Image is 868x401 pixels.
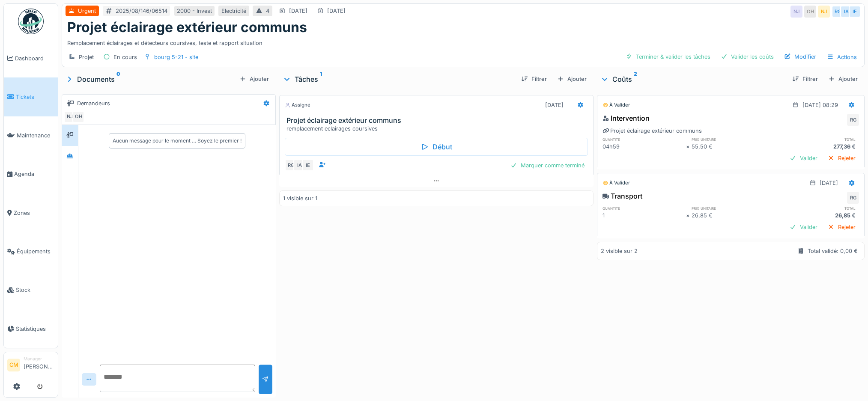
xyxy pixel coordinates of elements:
[847,192,859,204] div: RG
[818,6,830,18] div: NJ
[67,36,859,47] div: Remplacement éclairages et détecteurs coursives, teste et rapport situation
[113,137,242,145] div: Aucun message pour le moment … Soyez le premier !
[67,19,307,36] h1: Projet éclairage extérieur communs
[824,152,859,164] div: Rejeter
[4,155,58,193] a: Agenda
[849,6,861,18] div: IE
[4,271,58,309] a: Stock
[285,101,310,109] div: Assigné
[840,6,852,18] div: IA
[600,74,785,84] div: Coûts
[14,209,54,217] span: Zones
[786,221,821,233] div: Valider
[4,39,58,77] a: Dashboard
[4,232,58,270] a: Équipements
[603,137,686,142] h6: quantité
[7,359,20,371] li: CM
[603,101,630,109] div: À valider
[603,179,630,187] div: À valider
[789,73,821,85] div: Filtrer
[177,7,212,15] div: 2000 - Invest
[507,160,588,171] div: Marquer comme terminé
[622,51,714,62] div: Terminer & valider les tâches
[293,159,305,171] div: IA
[78,7,96,15] div: Urgent
[17,247,54,255] span: Équipements
[18,9,44,34] img: Badge_color-CXgf-gQk.svg
[808,247,858,255] div: Total validé: 0,00 €
[286,125,590,133] div: remplacement eclairages coursives
[692,143,775,151] div: 55,50 €
[283,74,514,84] div: Tâches
[686,143,692,151] div: ×
[236,73,272,85] div: Ajouter
[603,205,686,211] h6: quantité
[65,74,236,84] div: Documents
[634,74,637,84] sup: 2
[686,211,692,220] div: ×
[820,179,838,187] div: [DATE]
[24,356,54,374] li: [PERSON_NAME]
[790,6,802,18] div: NJ
[823,51,861,63] div: Actions
[4,116,58,155] a: Maintenance
[832,6,844,18] div: RG
[802,101,838,109] div: [DATE] 08:29
[289,7,307,15] div: [DATE]
[4,309,58,348] a: Statistiques
[302,159,314,171] div: IE
[603,211,686,220] div: 1
[4,193,58,232] a: Zones
[221,7,246,15] div: Electricité
[692,137,775,142] h6: prix unitaire
[72,111,84,123] div: OH
[16,286,54,294] span: Stock
[786,152,821,164] div: Valider
[545,101,564,109] div: [DATE]
[776,205,859,211] h6: total
[4,77,58,116] a: Tickets
[283,194,317,202] div: 1 visible sur 1
[692,211,775,220] div: 26,85 €
[603,127,702,135] div: Projet éclairage extérieur communs
[825,73,861,85] div: Ajouter
[16,325,54,333] span: Statistiques
[113,53,137,61] div: En cours
[776,211,859,220] div: 26,85 €
[15,54,54,62] span: Dashboard
[717,51,777,62] div: Valider les coûts
[14,170,54,178] span: Agenda
[79,53,94,61] div: Projet
[116,7,167,15] div: 2025/08/146/06514
[266,7,269,15] div: 4
[154,53,198,61] div: bourg 5-21 - site
[116,74,120,84] sup: 0
[776,143,859,151] div: 277,36 €
[77,99,110,107] div: Demandeurs
[776,137,859,142] h6: total
[285,159,297,171] div: RG
[518,73,550,85] div: Filtrer
[692,205,775,211] h6: prix unitaire
[327,7,346,15] div: [DATE]
[847,114,859,126] div: RG
[601,247,638,255] div: 2 visible sur 2
[554,73,590,85] div: Ajouter
[64,111,76,123] div: NJ
[603,191,642,201] div: Transport
[17,131,54,140] span: Maintenance
[320,74,322,84] sup: 1
[7,356,54,376] a: CM Manager[PERSON_NAME]
[16,93,54,101] span: Tickets
[603,143,686,151] div: 04h59
[285,138,588,156] div: Début
[804,6,816,18] div: OH
[286,116,590,125] h3: Projet éclairage extérieur communs
[781,51,820,62] div: Modifier
[24,356,54,362] div: Manager
[824,221,859,233] div: Rejeter
[603,113,650,123] div: Intervention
